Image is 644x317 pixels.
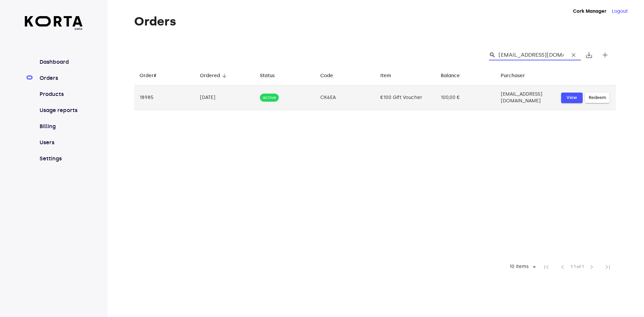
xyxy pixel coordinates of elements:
span: beta [25,27,83,31]
div: Status [260,72,275,80]
a: beta [25,16,83,31]
div: Item [380,72,391,80]
strong: Cork Manager [573,8,606,14]
button: Redeem [585,93,609,103]
button: View [561,93,583,103]
button: Create new gift card [597,47,613,63]
span: Balance [441,72,469,80]
span: Purchaser [501,72,534,80]
td: 100,00 € [435,86,496,110]
button: Clear Search [566,48,581,62]
span: save_alt [585,51,593,59]
span: View [565,94,579,102]
a: Dashboard [38,58,83,66]
input: Search [498,50,563,60]
td: [EMAIL_ADDRESS][DOMAIN_NAME] [495,86,556,110]
a: Usage reports [38,106,83,114]
td: [DATE] [195,86,255,110]
span: add [601,51,609,59]
span: 1-1 of 1 [571,264,584,270]
span: Ordered [200,72,229,80]
span: Item [380,72,400,80]
span: Search [489,52,496,58]
span: Last Page [600,259,616,275]
a: Billing [38,122,83,130]
span: First Page [538,259,554,275]
span: active [260,95,279,101]
div: 10 items [505,262,538,272]
span: Redeem [589,94,606,102]
a: Users [38,139,83,147]
div: 10 items [508,264,530,270]
button: Logout [612,8,628,15]
div: Balance [441,72,460,80]
div: Code [320,72,333,80]
span: Next Page [584,259,600,275]
h1: Orders [134,15,616,28]
td: CK6EA [315,86,375,110]
div: Purchaser [501,72,525,80]
td: 18985 [134,86,195,110]
span: Status [260,72,283,80]
span: Order# [140,72,165,80]
span: arrow_downward [221,73,227,79]
td: €100 Gift Voucher [375,86,435,110]
a: Products [38,90,83,98]
div: Order# [140,72,156,80]
a: Orders [38,74,83,82]
div: Ordered [200,72,220,80]
button: Export [581,47,597,63]
img: Korta [25,16,83,27]
a: Settings [38,155,83,163]
span: clear [570,52,577,58]
span: Code [320,72,342,80]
